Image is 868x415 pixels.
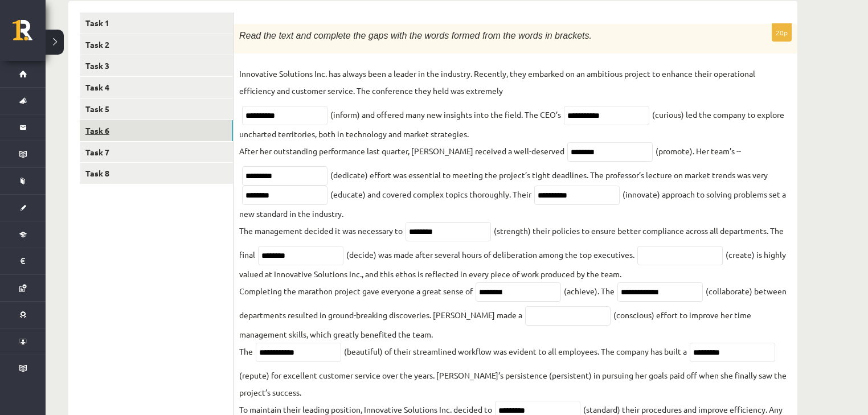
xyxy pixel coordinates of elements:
a: Task 3 [80,55,233,76]
a: Task 7 [80,142,233,163]
a: Rīgas 1. Tālmācības vidusskola [13,20,46,48]
a: Task 2 [80,34,233,55]
p: 20p [772,23,792,42]
a: Task 6 [80,120,233,141]
p: After her outstanding performance last quarter, [PERSON_NAME] received a well-deserved [239,142,564,159]
p: Completing the marathon project gave everyone a great sense of [239,282,473,299]
p: Innovative Solutions Inc. has always been a leader in the industry. Recently, they embarked on an... [239,65,792,99]
a: Task 8 [80,163,233,184]
a: Task 4 [80,77,233,98]
p: The [239,343,253,360]
span: Read the text and complete the gaps with the words formed from the words in brackets. [239,31,592,40]
p: The management decided it was necessary to [239,222,403,239]
a: Task 5 [80,98,233,120]
a: Task 1 [80,13,233,34]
